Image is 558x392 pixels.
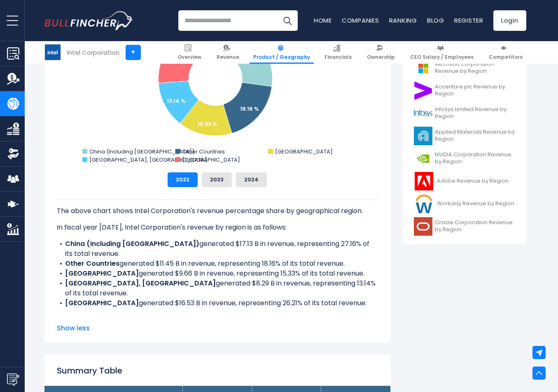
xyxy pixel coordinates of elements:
span: Overview [177,54,201,60]
img: Ownership [7,148,19,160]
li: generated $17.13 B in revenue, representing 27.16% of its total revenue. [57,239,378,259]
a: Financials [321,41,355,64]
a: Adobe Revenue by Region [409,170,520,193]
div: The for Intel Corporation is the China (Including [GEOGRAPHIC_DATA]), which represents 27.16% of ... [57,199,378,357]
span: Revenue [217,54,239,60]
button: 2023 [202,172,232,187]
text: China (Including [GEOGRAPHIC_DATA]) [89,148,194,155]
li: generated $11.45 B in revenue, representing 18.16% of its total revenue. [57,259,378,269]
a: Oracle Corporation Revenue by Region [409,215,520,238]
img: WDAY logo [414,195,434,213]
a: Go to homepage [44,11,133,30]
b: Other Countries [65,259,119,268]
a: Competitors [485,41,526,64]
a: Overview [174,41,205,64]
span: Accenture plc Revenue by Region [435,84,515,97]
b: [GEOGRAPHIC_DATA] [65,269,139,278]
text: Other Countries [182,148,224,155]
b: China (Including [GEOGRAPHIC_DATA]) [65,239,199,248]
li: generated $8.29 B in revenue, representing 13.14% of its total revenue. [57,278,378,298]
b: [GEOGRAPHIC_DATA] [65,298,139,308]
a: Revenue [213,41,243,64]
a: Workday Revenue by Region [409,193,520,215]
text: 13.14 % [167,97,186,105]
a: Register [454,16,483,25]
img: INTC logo [45,44,61,60]
a: Microsoft Corporation Revenue by Region [409,57,520,79]
a: + [126,45,141,60]
a: Accenture plc Revenue by Region [409,79,520,102]
p: In fiscal year [DATE], Intel Corporation's revenue by region is as follows: [57,223,378,232]
text: [GEOGRAPHIC_DATA] [182,156,240,164]
a: Companies [342,16,379,25]
text: [GEOGRAPHIC_DATA], [GEOGRAPHIC_DATA] [89,156,207,164]
a: Infosys Limited Revenue by Region [409,102,520,125]
a: CEO Salary / Employees [406,41,477,64]
span: Product / Geography [253,54,310,60]
img: AMAT logo [414,127,432,145]
b: [GEOGRAPHIC_DATA], [GEOGRAPHIC_DATA] [65,278,216,288]
text: [GEOGRAPHIC_DATA] [275,148,333,155]
a: Ownership [363,41,399,64]
a: NVIDIA Corporation Revenue by Region [409,147,520,170]
p: The above chart shows Intel Corporation's revenue percentage share by geographical region. [57,206,378,216]
svg: Intel Corporation's Revenue Share by Region [57,1,378,166]
img: ORCL logo [414,217,432,236]
span: Competitors [489,54,523,60]
li: generated $9.66 B in revenue, representing 15.33% of its total revenue. [57,269,378,278]
img: Bullfincher logo [44,11,133,30]
span: Microsoft Corporation Revenue by Region [435,61,515,75]
li: generated $16.53 B in revenue, representing 26.21% of its total revenue. [57,298,378,308]
button: Search [277,10,298,31]
text: 18.16 % [240,105,259,113]
span: Workday Revenue by Region [437,200,514,207]
img: ACN logo [414,81,432,100]
span: CEO Salary / Employees [410,54,474,60]
a: Login [493,10,526,31]
a: Blog [427,16,444,25]
span: Applied Materials Revenue by Region [435,129,515,143]
img: ADBE logo [414,172,434,190]
img: INFY logo [414,104,432,123]
text: 15.33 % [198,120,217,128]
span: Infosys Limited Revenue by Region [435,106,515,120]
img: MSFT logo [414,59,432,77]
a: Home [314,16,332,25]
span: NVIDIA Corporation Revenue by Region [435,151,515,165]
span: Show less [57,323,378,333]
h2: Summary Table [57,364,378,377]
button: 2024 [236,172,267,187]
button: 2022 [168,172,198,187]
a: Product / Geography [250,41,314,64]
a: Applied Materials Revenue by Region [409,125,520,147]
img: NVDA logo [414,149,432,168]
a: Ranking [389,16,417,25]
span: Ownership [367,54,395,60]
div: Intel Corporation [67,48,119,57]
span: Adobe Revenue by Region [437,178,509,185]
span: Financials [325,54,352,60]
span: Oracle Corporation Revenue by Region [435,219,515,233]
